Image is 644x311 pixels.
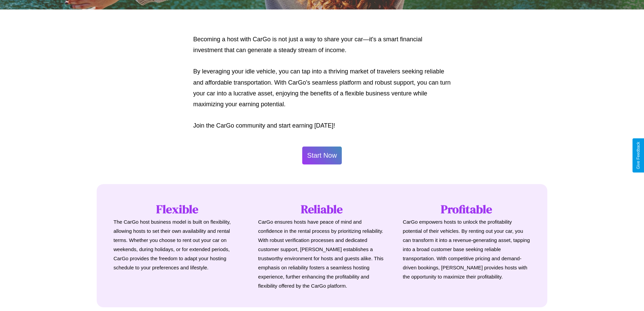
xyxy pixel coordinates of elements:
h1: Profitable [403,201,530,217]
h1: Flexible [114,201,241,217]
p: Becoming a host with CarGo is not just a way to share your car—it's a smart financial investment ... [193,34,451,56]
h1: Reliable [258,201,386,217]
p: The CarGo host business model is built on flexibility, allowing hosts to set their own availabili... [114,217,241,272]
p: CarGo empowers hosts to unlock the profitability potential of their vehicles. By renting out your... [403,217,530,281]
p: CarGo ensures hosts have peace of mind and confidence in the rental process by prioritizing relia... [258,217,386,290]
div: Give Feedback [636,142,641,169]
button: Start Now [302,147,342,164]
p: Join the CarGo community and start earning [DATE]! [193,120,451,131]
p: By leveraging your idle vehicle, you can tap into a thriving market of travelers seeking reliable... [193,66,451,110]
